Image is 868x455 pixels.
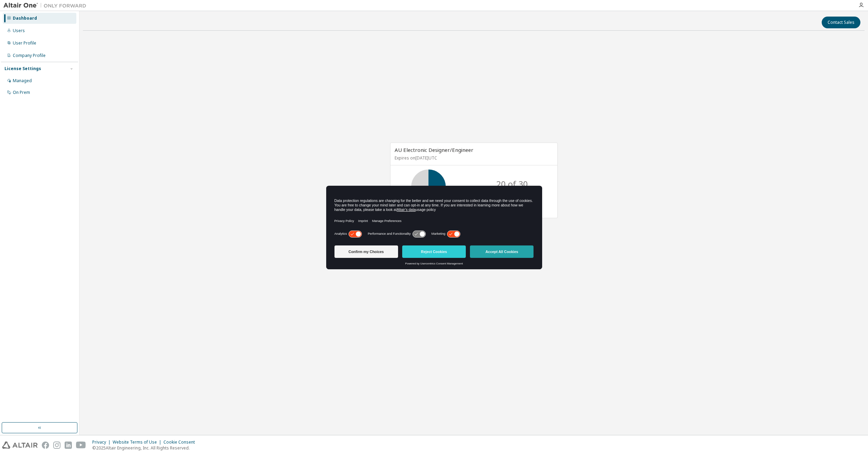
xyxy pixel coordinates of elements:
[13,16,37,21] div: Dashboard
[395,146,473,153] span: AU Electronic Designer/Engineer
[496,178,528,190] p: 20 of 30
[3,2,90,9] img: Altair One
[395,155,551,161] p: Expires on [DATE] UTC
[92,445,199,451] p: © 2025 Altair Engineering, Inc. All Rights Reserved.
[65,442,72,449] img: linkedin.svg
[13,78,32,84] div: Managed
[92,439,113,445] div: Privacy
[42,442,49,449] img: facebook.svg
[113,439,163,445] div: Website Terms of Use
[4,66,41,71] div: License Settings
[163,439,199,445] div: Cookie Consent
[76,442,86,449] img: youtube.svg
[13,53,46,58] div: Company Profile
[13,40,36,46] div: User Profile
[2,442,38,449] img: altair_logo.svg
[13,90,30,95] div: On Prem
[822,17,860,28] button: Contact Sales
[53,442,60,449] img: instagram.svg
[13,28,25,33] div: Users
